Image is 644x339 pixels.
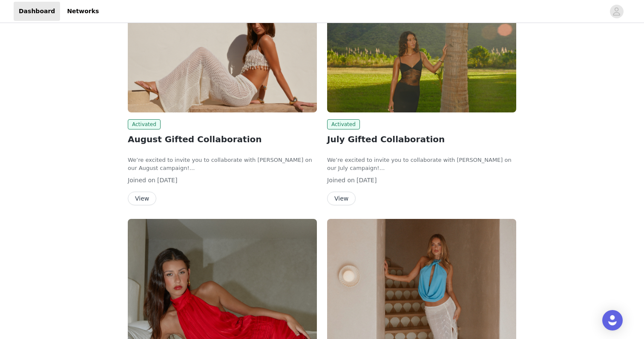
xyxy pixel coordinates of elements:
[327,192,356,205] button: View
[128,119,161,129] span: Activated
[128,192,156,205] button: View
[356,177,377,184] span: [DATE]
[327,156,516,172] p: We’re excited to invite you to collaborate with [PERSON_NAME] on our July campaign!
[128,156,317,172] p: We’re excited to invite you to collaborate with [PERSON_NAME] on our August campaign!
[327,195,356,202] a: View
[612,5,621,18] div: avatar
[327,133,516,146] h2: July Gifted Collaboration
[62,2,104,21] a: Networks
[157,177,177,184] span: [DATE]
[327,177,355,184] span: Joined on
[128,195,156,202] a: View
[14,2,60,21] a: Dashboard
[128,177,155,184] span: Joined on
[327,119,360,129] span: Activated
[128,133,317,146] h2: August Gifted Collaboration
[602,310,623,330] div: Open Intercom Messenger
